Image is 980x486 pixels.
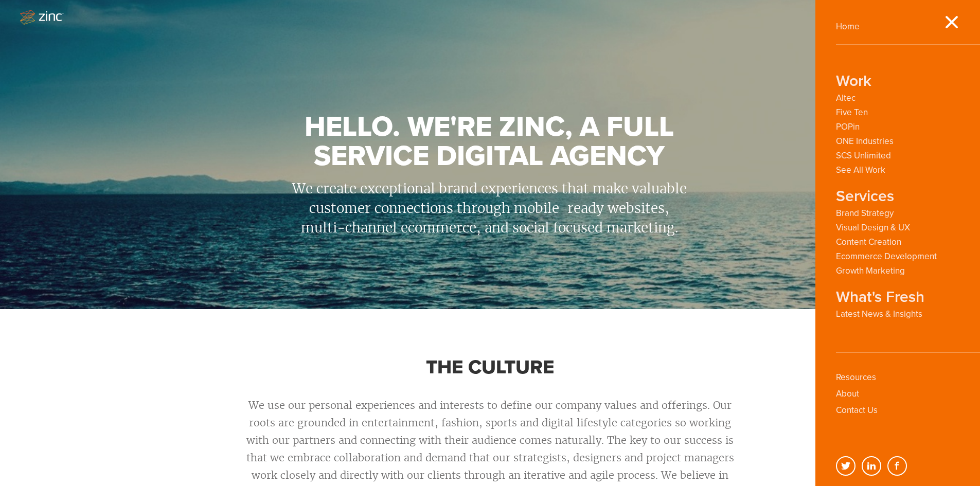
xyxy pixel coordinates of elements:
a: Growth Marketing [836,266,905,276]
a: Ecommerce Development [836,251,937,261]
a: Contact Us [836,405,878,416]
a: Resources [836,372,876,383]
strong: What's Fresh [836,290,924,304]
a: POPin [836,122,860,132]
div: Navigation Menu [836,22,944,422]
a: Content Creation [836,237,901,247]
a: See All Work [836,165,885,175]
a: ONE Industries [836,136,894,146]
strong: Services [836,189,894,204]
a: About [836,388,859,399]
h1: Hello. We're Zinc, a full service digital agency [289,113,690,171]
strong: Work [836,74,871,88]
h1: The culture [238,357,742,378]
a: SCS Unlimited [836,151,891,160]
a: Home [836,21,860,32]
iframe: Drift Widget Chat Controller [929,435,968,474]
a: Latest News & Insights [836,309,922,319]
a: Brand Strategy [836,208,894,218]
a: Visual Design & UX [836,223,910,232]
a: Altec [836,93,856,103]
a: Five Ten [836,107,868,117]
p: We create exceptional brand experiences that make valuable customer connections through mobile-re... [289,179,690,238]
